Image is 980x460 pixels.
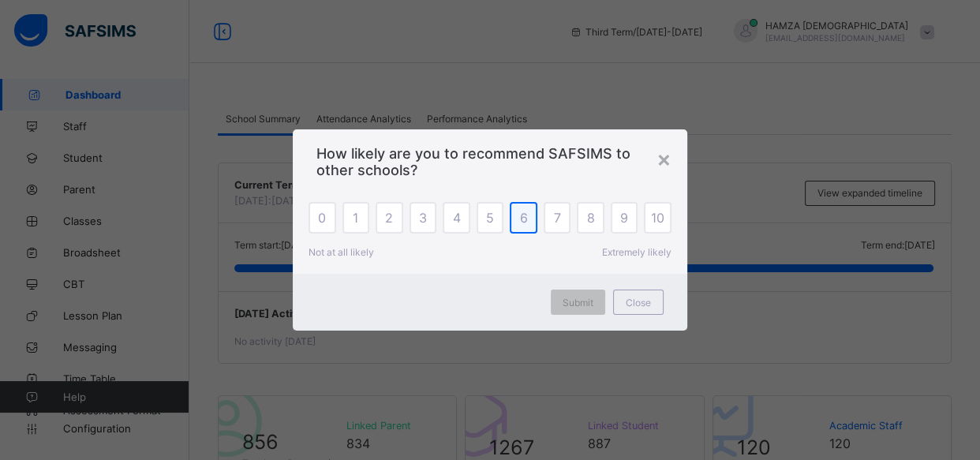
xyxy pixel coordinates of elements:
[602,246,671,258] span: Extremely likely
[309,202,336,234] div: 0
[626,297,651,309] span: Close
[620,210,628,226] span: 9
[486,210,494,226] span: 5
[316,145,664,178] span: How likely are you to recommend SAFSIMS to other schools?
[452,210,460,226] span: 4
[587,210,595,226] span: 8
[520,210,528,226] span: 6
[353,210,358,226] span: 1
[309,246,374,258] span: Not at all likely
[656,145,671,172] div: ×
[563,297,593,309] span: Submit
[385,210,393,226] span: 2
[419,210,427,226] span: 3
[651,210,664,226] span: 10
[554,210,561,226] span: 7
